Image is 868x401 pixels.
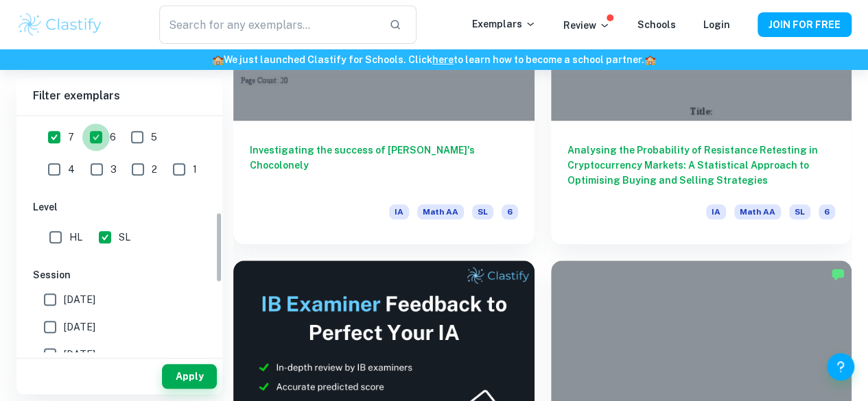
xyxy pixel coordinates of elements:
[472,16,536,32] p: Exemplars
[64,347,95,362] span: [DATE]
[33,267,206,282] h6: Session
[734,204,781,219] span: Math AA
[64,292,95,307] span: [DATE]
[151,130,157,145] span: 5
[417,204,464,219] span: Math AA
[567,143,836,188] h6: Analysing the Probability of Resistance Retesting in Cryptocurrency Markets: A Statistical Approa...
[193,162,197,177] span: 1
[119,230,130,245] span: SL
[110,162,117,177] span: 3
[827,353,854,380] button: Help and Feedback
[159,5,379,44] input: Search for any exemplars...
[162,364,217,389] button: Apply
[250,143,518,188] h6: Investigating the success of [PERSON_NAME]'s Chocolonely
[33,199,206,215] h6: Level
[703,19,730,30] a: Login
[432,54,454,65] a: here
[69,230,82,245] span: HL
[16,11,104,38] img: Clastify logo
[563,18,610,33] p: Review
[706,204,726,219] span: IA
[212,54,224,65] span: 🏫
[110,130,116,145] span: 6
[68,130,74,145] span: 7
[831,267,845,281] img: Marked
[502,204,518,219] span: 6
[3,52,865,67] h6: We just launched Clastify for Schools. Click to learn how to become a school partner.
[68,162,75,177] span: 4
[789,204,810,219] span: SL
[637,19,676,30] a: Schools
[152,162,157,177] span: 2
[644,54,656,65] span: 🏫
[819,204,835,219] span: 6
[64,319,95,335] span: [DATE]
[472,204,493,219] span: SL
[758,12,852,37] button: JOIN FOR FREE
[16,77,222,115] h6: Filter exemplars
[389,204,409,219] span: IA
